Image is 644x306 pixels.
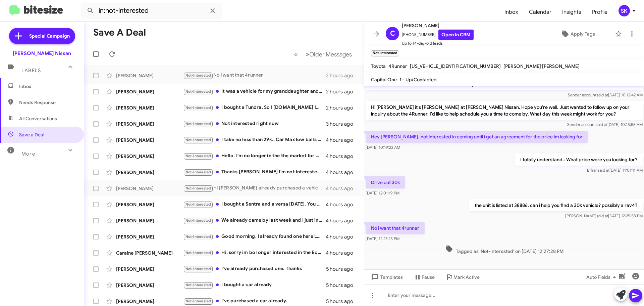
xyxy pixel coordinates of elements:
div: 4 hours ago [326,185,359,192]
div: Thanks [PERSON_NAME] I'm not interested anymore. I have to work on my credit. Thanks [183,168,326,176]
span: [PERSON_NAME] [DATE] 12:25:58 PM [565,213,643,218]
div: I bought a car already [183,281,326,289]
small: Not-Interested [371,50,399,56]
span: Special Campaign [29,33,70,39]
div: We already came by last week and I just informed [PERSON_NAME] [DATE] we bought another vehicle. [183,217,326,224]
div: [PERSON_NAME] Nissan [13,50,71,57]
div: I take no less than 29k.. Car Max low balls prices. Their website don't have all trims [183,136,326,144]
span: Toyota [371,63,386,69]
span: Not-Interested [185,170,211,174]
div: [PERSON_NAME] [116,169,183,176]
button: Previous [290,47,302,61]
div: 2 hours ago [326,72,359,79]
h1: Save a Deal [93,27,146,38]
button: SK [613,5,637,16]
span: [PHONE_NUMBER] [402,30,474,40]
span: [DATE] 10:19:23 AM [366,145,400,150]
span: [PERSON_NAME] [PERSON_NAME] [503,63,580,69]
div: 4 hours ago [326,233,359,240]
a: Inbox [499,2,524,22]
a: Special Campaign [9,28,75,44]
div: I bought a Sentra and a versa [DATE]. You can blame your salesperson that blew me off. [183,201,326,208]
div: [PERSON_NAME] [116,266,183,272]
a: Calendar [524,2,557,22]
div: 4 hours ago [326,217,359,224]
span: Inbox [19,83,76,90]
div: Good morning, I already found one here Locally ,,, Thank you though for following up !👍👍 [183,233,326,241]
span: Templates [370,271,403,283]
a: Insights [557,2,587,22]
a: Open in CRM [438,30,474,40]
button: Auto Fields [581,271,624,283]
span: Not-Interested [185,283,211,287]
button: Pause [408,271,440,283]
div: [PERSON_NAME] [116,153,183,160]
span: said at [596,122,607,127]
div: 2 hours ago [326,88,359,95]
div: [PERSON_NAME] [116,121,183,127]
div: 3 hours ago [326,121,359,127]
span: [DATE] 12:01:19 PM [366,190,399,195]
span: Not-Interested [185,267,211,271]
p: the unit is listed at 38886. can i help you find a 30k vehicle? possibly a rav4? [469,199,643,211]
span: Not-Interested [185,138,211,142]
button: Next [302,47,356,61]
span: Tagged as 'Not-Interested' on [DATE] 12:27:28 PM [442,245,566,255]
div: [PERSON_NAME] [116,185,183,192]
p: I totally understand.. What price were you looking for? [515,154,643,166]
span: Up to 14-day-old leads [402,40,474,47]
span: Sender account [DATE] 10:12:42 AM [568,92,643,97]
span: Not-Interested [185,186,211,190]
span: Not-Interested [185,218,211,223]
span: Not-Interested [185,105,211,110]
button: Apply Tags [543,28,612,40]
div: 5 hours ago [326,282,359,289]
span: All Conversations [19,115,57,122]
span: Not-Interested [185,251,211,255]
div: 4 hours ago [326,153,359,160]
div: Caraine [PERSON_NAME] [116,250,183,256]
div: Hi, sorry im bo longer interested in the Equinox. Thanks [183,249,326,257]
div: I bought a Tundra. So I [DOMAIN_NAME] longer looking [183,104,326,112]
div: It was a vehicle for my granddaughter and I was not in town and got over ruled. She went out and ... [183,88,326,95]
span: C [390,28,395,39]
p: Hey [PERSON_NAME], not interested in coming until i get an agreement for the price im looking for [366,131,588,143]
a: Profile [587,2,613,22]
div: 2 hours ago [326,104,359,111]
span: Needs Response [19,99,76,106]
span: Save a Deal [19,131,44,138]
div: Hello. I'm no longer in the the market for one [183,152,326,160]
span: 1 - Up/Contacted [399,77,437,83]
div: I've purchased a car already. [183,297,326,305]
div: [PERSON_NAME] [116,233,183,240]
div: Not interested right now [183,120,326,128]
span: Older Messages [309,51,352,58]
div: No i want that 4runner [183,72,326,79]
span: [DATE] 12:27:25 PM [366,236,399,241]
span: Labels [21,68,41,74]
div: 4 hours ago [326,201,359,208]
span: said at [598,168,609,173]
span: Mark Active [453,271,480,283]
span: Not-Interested [185,122,211,126]
div: [PERSON_NAME] [116,201,183,208]
button: Mark Active [440,271,485,283]
span: Not-Interested [185,154,211,158]
div: SK [619,5,630,16]
div: [PERSON_NAME] [116,137,183,143]
div: [PERSON_NAME] [116,88,183,95]
div: [PERSON_NAME] [116,104,183,111]
div: Hi [PERSON_NAME] already purchased a vehicle. Thank you. [183,184,326,192]
span: » [306,50,309,58]
span: said at [596,92,608,97]
span: Not-Interested [185,202,211,207]
span: [PERSON_NAME] [402,21,474,30]
p: No i want that 4runner [366,222,425,234]
div: [PERSON_NAME] [116,72,183,79]
span: Apply Tags [571,28,595,40]
span: said at [596,213,608,218]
